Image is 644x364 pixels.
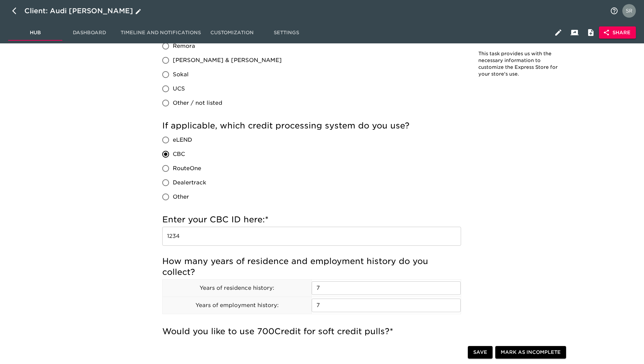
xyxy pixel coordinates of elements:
[263,28,309,37] span: Settings
[66,28,112,37] span: Dashboard
[173,56,282,64] span: [PERSON_NAME] & [PERSON_NAME]
[173,179,206,187] span: Dealertrack
[24,5,143,16] div: Client: Audi [PERSON_NAME]
[583,24,599,41] button: Internal Notes and Comments
[121,28,201,37] span: Timeline and Notifications
[173,85,185,93] span: UCS
[209,28,255,37] span: Customization
[12,28,58,37] span: Hub
[173,164,201,173] span: RouteOne
[473,348,487,357] span: Save
[173,99,222,107] span: Other / not listed
[162,256,461,278] h5: How many years of residence and employment history do you collect?
[173,70,189,79] span: Sokal
[162,326,461,337] h5: Would you like to use 700Credit for soft credit pulls?
[495,346,566,359] button: Mark as Incomplete
[173,193,189,201] span: Other
[501,348,561,357] span: Mark as Incomplete
[622,4,636,18] img: Profile
[173,136,192,144] span: eLEND
[163,301,312,309] p: Years of employment history:
[604,28,630,37] span: Share
[566,24,583,41] button: Client View
[162,227,461,246] input: Example: 010101
[550,24,566,41] button: Edit Hub
[173,150,185,158] span: CBC
[162,120,461,131] h5: If applicable, which credit processing system do you use?
[468,346,493,359] button: Save
[478,50,560,78] p: This task provides us with the necessary information to customize the Express Store for your stor...
[163,284,312,292] p: Years of residence history:
[162,214,461,225] h5: Enter your CBC ID here:
[173,42,195,50] span: Remora
[173,342,182,350] span: Yes
[599,26,636,39] button: Share
[606,3,622,19] button: notifications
